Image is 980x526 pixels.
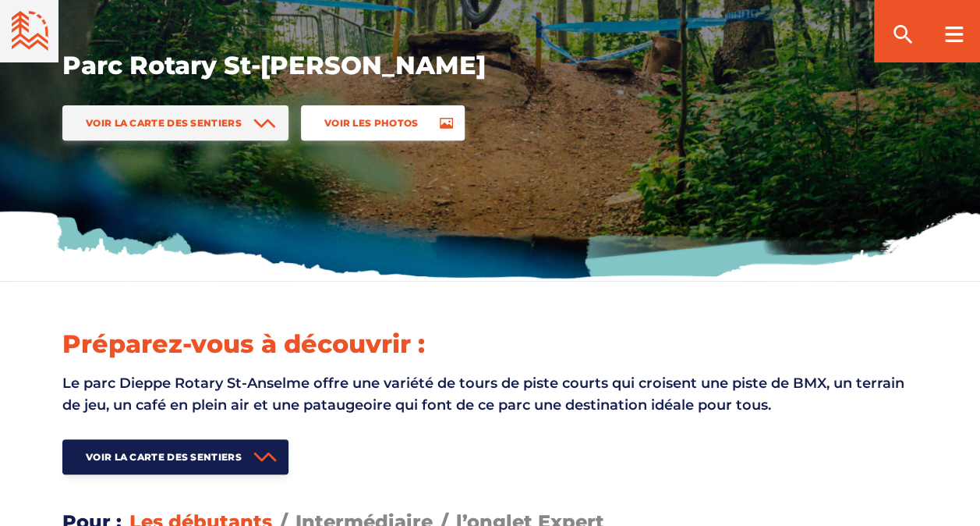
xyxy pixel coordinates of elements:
p: Le parc Dieppe Rotary St-Anselme offre une variété de tours de piste courts qui croisent une pist... [62,372,918,416]
span: Voir la carte des sentiers [86,451,242,463]
a: Voir les photos [301,105,465,140]
h1: Préparez-vous à découvrir : [62,328,918,361]
a: Voir la carte des sentiers [62,105,288,140]
h1: Parc Rotary St-[PERSON_NAME] [62,49,577,82]
span: Voir les photos [324,117,419,129]
ion-icon: search [890,22,915,47]
span: Voir la carte des sentiers [86,117,242,129]
a: Voir la carte des sentiers [62,439,288,474]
